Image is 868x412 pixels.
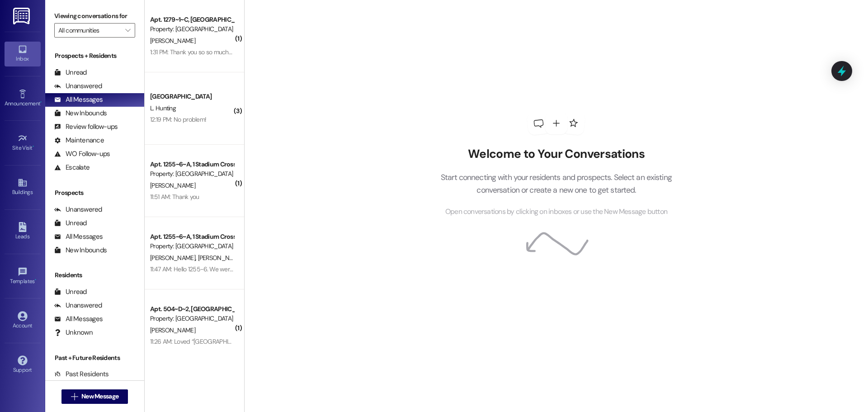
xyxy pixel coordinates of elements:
[54,205,102,214] div: Unanswered
[150,160,234,169] div: Apt. 1255~6~A, 1 Stadium Crossing Guarantors
[5,131,41,155] a: Site Visit •
[150,92,234,101] div: [GEOGRAPHIC_DATA]
[54,81,102,91] div: Unanswered
[45,353,144,363] div: Past + Future Residents
[13,8,32,24] img: ResiDesk Logo
[45,188,144,198] div: Prospects
[54,314,103,324] div: All Messages
[54,149,110,159] div: WO Follow-ups
[54,109,107,118] div: New Inbounds
[198,254,245,262] span: [PERSON_NAME]
[54,301,102,310] div: Unanswered
[150,104,176,112] span: L. Hunting
[5,42,41,66] a: Inbox
[150,15,234,24] div: Apt. 1279~1~C, [GEOGRAPHIC_DATA]
[54,232,103,242] div: All Messages
[150,337,767,346] div: 11:26 AM: Loved “[GEOGRAPHIC_DATA] (Stadium Crossing): Hey [PERSON_NAME], I received your text ab...
[54,246,107,255] div: New Inbounds
[71,393,78,400] i: 
[5,219,41,244] a: Leads
[54,122,118,132] div: Review follow-ups
[150,326,195,334] span: [PERSON_NAME]
[45,270,144,280] div: Residents
[5,353,41,377] a: Support
[45,51,144,61] div: Prospects + Residents
[150,232,234,242] div: Apt. 1255~6~A, 1 Stadium Crossing
[54,95,103,104] div: All Messages
[150,37,195,45] span: [PERSON_NAME]
[125,27,130,34] i: 
[427,147,685,161] h2: Welcome to Your Conversations
[40,99,42,105] span: •
[150,314,234,323] div: Property: [GEOGRAPHIC_DATA]
[81,392,118,401] span: New Message
[54,369,109,379] div: Past Residents
[54,136,104,145] div: Maintenance
[150,48,316,56] div: 1:31 PM: Thank you so so much for being so helpful through this!!
[54,218,87,228] div: Unread
[54,328,93,337] div: Unknown
[150,193,199,201] div: 11:51 AM: Thank you
[427,171,685,197] p: Start connecting with your residents and prospects. Select an existing conversation or create a n...
[54,68,87,77] div: Unread
[150,115,206,123] div: 12:19 PM: No problem!
[150,181,195,189] span: [PERSON_NAME]
[54,9,135,23] label: Viewing conversations for
[5,175,41,199] a: Buildings
[61,389,128,404] button: New Message
[150,254,198,262] span: [PERSON_NAME]
[35,277,36,283] span: •
[150,304,234,314] div: Apt. 504~D~2, [GEOGRAPHIC_DATA]
[445,206,667,218] span: Open conversations by clicking on inboxes or use the New Message button
[54,163,90,172] div: Escalate
[150,242,234,251] div: Property: [GEOGRAPHIC_DATA]
[58,23,121,38] input: All communities
[54,287,87,297] div: Unread
[5,264,41,289] a: Templates •
[150,169,234,179] div: Property: [GEOGRAPHIC_DATA]
[33,143,34,150] span: •
[150,24,234,34] div: Property: [GEOGRAPHIC_DATA]
[5,308,41,333] a: Account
